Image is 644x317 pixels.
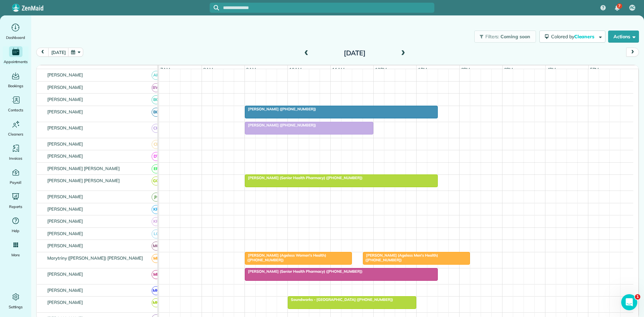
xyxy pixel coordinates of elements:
[152,124,161,133] span: CH
[3,46,29,65] a: Appointments
[12,227,20,234] span: Help
[46,125,85,130] span: [PERSON_NAME]
[4,58,28,65] span: Appointments
[46,85,85,90] span: [PERSON_NAME]
[152,205,161,214] span: KR
[618,3,621,9] span: 7
[500,34,531,40] span: Coming soon
[152,164,161,173] span: EP
[11,252,20,258] span: More
[214,5,219,10] svg: Focus search
[3,191,29,210] a: Reports
[363,253,438,262] span: [PERSON_NAME] (Ageless Men's Health) ([PHONE_NUMBER])
[9,203,22,210] span: Reports
[287,297,393,302] span: Soundworks - [GEOGRAPHIC_DATA] ([PHONE_NUMBER])
[3,167,29,186] a: Payroll
[46,194,85,199] span: [PERSON_NAME]
[152,71,161,80] span: AF
[152,140,161,149] span: CL
[485,34,499,40] span: Filters:
[551,34,597,40] span: Colored by
[331,67,346,72] span: 11am
[589,67,600,72] span: 5pm
[417,67,428,72] span: 1pm
[3,215,29,234] a: Help
[46,255,144,261] span: Marytriny ([PERSON_NAME]) [PERSON_NAME]
[460,67,472,72] span: 2pm
[546,67,557,72] span: 4pm
[46,166,121,171] span: [PERSON_NAME] [PERSON_NAME]
[630,5,635,10] span: AC
[3,70,29,89] a: Bookings
[313,49,396,57] h2: [DATE]
[152,95,161,104] span: BC
[152,217,161,226] span: KR
[46,243,85,248] span: [PERSON_NAME]
[46,109,85,114] span: [PERSON_NAME]
[46,153,85,159] span: [PERSON_NAME]
[152,176,161,186] span: GG
[3,95,29,113] a: Contacts
[159,67,171,72] span: 7am
[152,152,161,161] span: DT
[245,107,316,111] span: [PERSON_NAME] ([PHONE_NUMBER])
[9,155,22,162] span: Invoices
[152,108,161,117] span: BG
[46,178,121,183] span: [PERSON_NAME] [PERSON_NAME]
[245,123,316,127] span: [PERSON_NAME] ([PHONE_NUMBER])
[152,298,161,307] span: MM
[3,119,29,138] a: Cleaners
[152,83,161,92] span: BW
[621,294,637,310] iframe: Intercom live chat
[10,179,22,186] span: Payroll
[245,269,363,274] span: [PERSON_NAME] (Senior Health Pharmacy) ([PHONE_NUMBER])
[152,242,161,251] span: MG
[46,218,85,224] span: [PERSON_NAME]
[152,229,161,239] span: LC
[245,67,257,72] span: 9am
[152,286,161,295] span: MM
[9,304,23,310] span: Settings
[245,175,363,180] span: [PERSON_NAME] (Senior Health Pharmacy) ([PHONE_NUMBER])
[46,206,85,212] span: [PERSON_NAME]
[46,231,85,236] span: [PERSON_NAME]
[36,48,49,57] button: prev
[46,97,85,102] span: [PERSON_NAME]
[288,67,303,72] span: 10am
[8,83,23,89] span: Bookings
[626,48,639,57] button: next
[539,31,605,43] button: Colored byCleaners
[46,271,85,277] span: [PERSON_NAME]
[46,287,85,293] span: [PERSON_NAME]
[374,67,388,72] span: 12pm
[3,143,29,162] a: Invoices
[608,31,639,43] button: Actions
[6,34,25,41] span: Dashboard
[46,72,85,77] span: [PERSON_NAME]
[245,253,326,262] span: [PERSON_NAME] (Ageless Women's Health) ([PHONE_NUMBER])
[3,292,29,310] a: Settings
[152,254,161,263] span: ME
[610,1,624,15] div: 7 unread notifications
[503,67,515,72] span: 3pm
[48,48,68,57] button: [DATE]
[46,141,85,147] span: [PERSON_NAME]
[635,294,640,300] span: 1
[152,270,161,279] span: ML
[202,67,214,72] span: 8am
[574,34,596,40] span: Cleaners
[152,193,161,202] span: JH
[3,22,29,41] a: Dashboard
[210,5,219,10] button: Focus search
[46,300,85,305] span: [PERSON_NAME]
[8,131,23,138] span: Cleaners
[8,107,23,113] span: Contacts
